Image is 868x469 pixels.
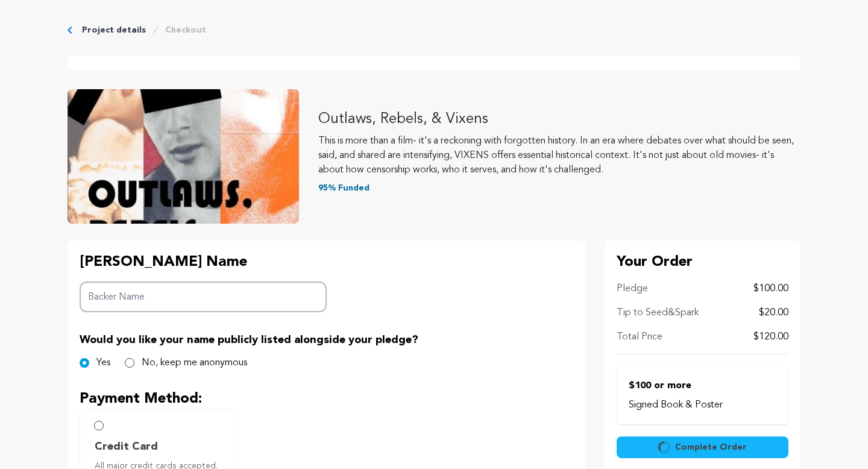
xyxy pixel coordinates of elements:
[165,24,206,36] a: Checkout
[753,330,788,344] p: $120.00
[80,282,327,312] input: Backer Name
[68,24,800,36] div: Breadcrumb
[629,379,776,393] p: $100 or more
[95,438,158,455] span: Credit Card
[80,253,327,272] p: [PERSON_NAME] Name
[318,110,800,129] p: Outlaws, Rebels, & Vixens
[629,398,776,412] p: Signed Book & Poster
[80,389,573,409] p: Payment Method:
[617,282,648,296] p: Pledge
[68,89,299,224] img: Outlaws, Rebels, & Vixens image
[96,356,110,370] label: Yes
[318,134,800,177] p: This is more than a film- it's a reckoning with forgotten history. In an era where debates over w...
[617,253,788,272] p: Your Order
[617,330,662,344] p: Total Price
[617,306,699,320] p: Tip to Seed&Spark
[675,441,747,453] span: Complete Order
[142,356,247,370] label: No, keep me anonymous
[759,306,788,320] p: $20.00
[82,24,146,36] a: Project details
[753,282,788,296] p: $100.00
[80,332,573,348] p: Would you like your name publicly listed alongside your pledge?
[318,182,800,194] p: 95% Funded
[617,436,788,458] button: Complete Order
